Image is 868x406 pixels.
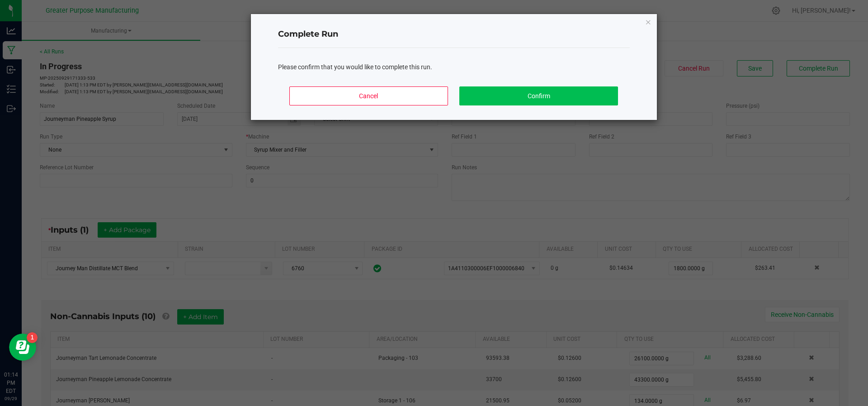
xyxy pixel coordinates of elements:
button: Cancel [289,86,448,105]
button: Close [645,16,651,27]
iframe: Resource center [9,334,36,361]
button: Confirm [459,86,618,105]
h4: Complete Run [278,29,630,40]
div: Please confirm that you would like to complete this run. [278,62,630,72]
iframe: Resource center unread badge [27,332,38,343]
